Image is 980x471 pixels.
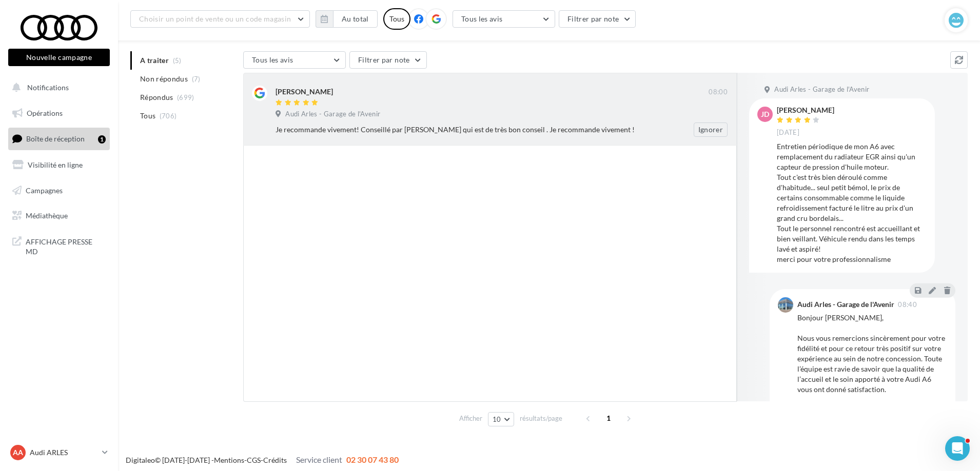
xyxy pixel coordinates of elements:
[383,8,410,30] div: Tous
[130,10,310,28] button: Choisir un point de vente ou un code magasin
[6,128,112,150] a: Boîte de réception1
[8,49,110,66] button: Nouvelle campagne
[6,180,112,201] a: Campagnes
[6,154,112,176] a: Visibilité en ligne
[6,231,112,261] a: AFFICHAGE PRESSE MD
[316,10,378,28] button: Au total
[777,107,834,114] div: [PERSON_NAME]
[600,410,617,426] span: 1
[192,75,201,83] span: (7)
[797,301,894,308] div: Audi Arles - Garage de l'Avenir
[559,10,636,28] button: Filtrer par note
[98,135,106,144] div: 1
[13,447,23,458] span: AA
[247,456,261,464] a: CGS
[709,88,728,97] span: 08:00
[140,92,173,103] span: Répondus
[761,109,769,119] span: jd
[6,103,112,124] a: Opérations
[126,456,399,464] span: © [DATE]-[DATE] - - -
[488,412,514,426] button: 10
[140,111,155,121] span: Tous
[160,112,177,120] span: (706)
[243,51,346,69] button: Tous les avis
[333,10,378,28] button: Au total
[285,110,380,119] span: Audi Arles - Garage de l'Avenir
[453,10,555,28] button: Tous les avis
[694,122,728,137] button: Ignorer
[214,456,244,464] a: Mentions
[252,55,293,64] span: Tous les avis
[26,235,106,257] span: AFFICHAGE PRESSE MD
[276,125,661,135] div: Je recommande vivement! Conseillé par [PERSON_NAME] qui est de très bon conseil . Je recommande v...
[27,109,63,117] span: Opérations
[774,85,869,94] span: Audi Arles - Garage de l'Avenir
[346,455,399,464] span: 02 30 07 43 80
[493,415,501,423] span: 10
[263,456,287,464] a: Crédits
[349,51,427,69] button: Filtrer par note
[276,87,333,97] div: [PERSON_NAME]
[177,93,194,101] span: (699)
[777,128,799,137] span: [DATE]
[26,186,63,194] span: Campagnes
[459,414,482,423] span: Afficher
[27,83,69,92] span: Notifications
[6,205,112,227] a: Médiathèque
[28,160,83,169] span: Visibilité en ligne
[777,141,927,264] div: Entretien périodique de mon A6 avec remplacement du radiateur EGR ainsi qu'un capteur de pression...
[26,134,85,143] span: Boîte de réception
[520,414,562,423] span: résultats/page
[898,301,917,308] span: 08:40
[296,455,342,464] span: Service client
[140,74,188,84] span: Non répondus
[26,211,68,220] span: Médiathèque
[945,436,970,461] iframe: Intercom live chat
[126,456,155,464] a: Digitaleo
[6,77,108,98] button: Notifications
[461,14,503,23] span: Tous les avis
[139,14,291,23] span: Choisir un point de vente ou un code magasin
[30,447,98,458] p: Audi ARLES
[8,443,110,462] a: AA Audi ARLES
